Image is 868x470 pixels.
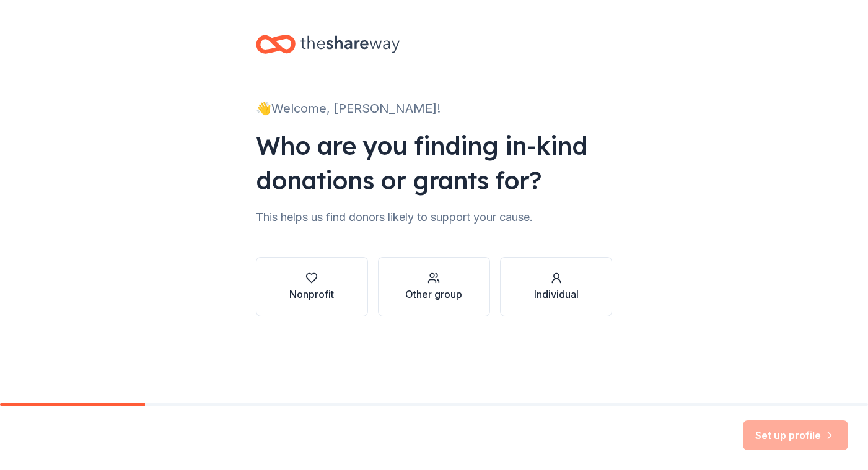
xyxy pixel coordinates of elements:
button: Individual [500,257,612,316]
div: Nonprofit [289,287,334,302]
button: Nonprofit [256,257,368,316]
div: Other group [405,287,462,302]
div: 👋 Welcome, [PERSON_NAME]! [256,98,613,118]
div: Individual [534,287,579,302]
div: This helps us find donors likely to support your cause. [256,207,613,227]
button: Other group [378,257,490,316]
div: Who are you finding in-kind donations or grants for? [256,128,613,198]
